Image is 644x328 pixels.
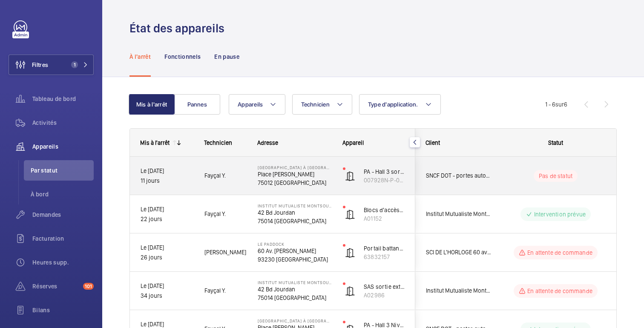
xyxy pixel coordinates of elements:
img: automatic_door.svg [345,247,355,258]
font: Filtres [32,61,48,68]
font: Bilans [32,307,50,314]
font: 11 jours [141,177,160,184]
font: Heures supp. [32,259,69,266]
font: 75012 [GEOGRAPHIC_DATA] [258,179,326,186]
font: 93230 [GEOGRAPHIC_DATA] [258,256,328,263]
font: En pause [214,53,239,60]
font: 1 [74,62,76,68]
font: Fonctionnels [164,53,201,60]
font: Institut Mutualiste Montsouris [258,203,336,208]
font: À bord [31,191,49,198]
font: A02986 [364,292,385,299]
font: 42 Bd Jourdan [258,286,295,293]
font: SNCF DOT - portes automatiques [426,172,510,179]
font: Place [PERSON_NAME] [258,171,314,178]
font: SAS sortie extérieure - Record DSTA 20 - Coulissante vitrée 2 portes [364,283,542,290]
font: 42 Bd Jourdan [258,209,295,216]
font: Pas de statut [539,173,572,179]
font: État des appareils [129,21,224,35]
font: 75014 [GEOGRAPHIC_DATA] [258,218,326,224]
font: Institut Mutualiste Montsouris [258,280,336,285]
font: SCI DE L'HORLOGE 60 av [PERSON_NAME] 93320 [GEOGRAPHIC_DATA] [426,249,602,256]
font: Technicien [204,139,232,146]
font: 26 jours [141,254,162,261]
font: 6 [564,101,567,108]
font: Le [DATE] [141,206,164,213]
font: Fayçal Y. [204,287,226,294]
font: [GEOGRAPHIC_DATA] à [GEOGRAPHIC_DATA] [258,165,352,170]
button: Filtres1 [9,55,94,75]
font: Portail battant entrée [364,245,419,252]
font: Le [DATE] [141,244,164,251]
font: 22 jours [141,216,162,222]
font: Appareil [342,139,364,146]
font: Appareils [32,143,58,150]
font: Client [425,139,440,146]
font: Le [DATE] [141,167,164,174]
font: Le [DATE] [141,321,164,328]
font: A01152 [364,215,382,222]
font: 101 [85,283,92,289]
font: Tableau de bord [32,95,76,102]
button: Mis à l'arrêt [129,94,175,115]
font: Technicien [301,101,330,108]
img: automatic_door.svg [345,286,355,296]
font: Pannes [187,101,207,108]
button: Pannes [174,94,220,115]
font: [GEOGRAPHIC_DATA] à [GEOGRAPHIC_DATA] [258,318,352,323]
button: Appareils [229,94,285,115]
font: Statut [548,139,563,146]
font: Type d'application. [368,101,418,108]
font: Intervention prévue [534,211,586,218]
font: À l'arrêt [129,53,151,60]
button: Technicien [292,94,352,115]
font: Blocs d'accès 9,10,11 - BESAM Power Swing - Battante 2 portes [364,207,526,213]
font: Fayçal Y. [204,172,226,179]
font: Réserves [32,283,57,290]
font: Mis à l'arrêt [136,101,167,108]
font: En attente de commande [527,249,592,256]
img: automatic_door.svg [345,209,355,219]
font: En attente de commande [527,288,592,294]
font: Mis à l'arrêt [140,139,170,146]
font: 63832157 [364,253,390,260]
font: 34 jours [141,292,162,299]
font: Demandes [32,211,61,218]
font: Le Paddock [258,242,285,247]
font: Le [DATE] [141,282,164,289]
font: 1 - 6 [545,101,555,108]
font: [PERSON_NAME] [204,249,246,256]
font: Fayçal Y. [204,210,226,217]
font: Institut Mutualiste Montsouris [426,287,503,294]
img: automatic_door.svg [345,171,355,181]
font: PA - Hall 3 sortie Objet trouvé et consigne (ex PA11) [364,168,496,175]
font: 007928N-P-0-14-0-11 [364,177,420,184]
font: 60 Av. [PERSON_NAME] [258,247,316,254]
font: 75014 [GEOGRAPHIC_DATA] [258,294,326,301]
button: Type d'application. [359,94,441,115]
font: Activités [32,119,57,126]
font: Appareils [238,101,263,108]
font: Facturation [32,235,64,242]
font: Adresse [257,139,278,146]
font: sur [555,101,564,108]
font: Par statut [31,167,58,174]
font: Institut Mutualiste Montsouris [426,210,503,217]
